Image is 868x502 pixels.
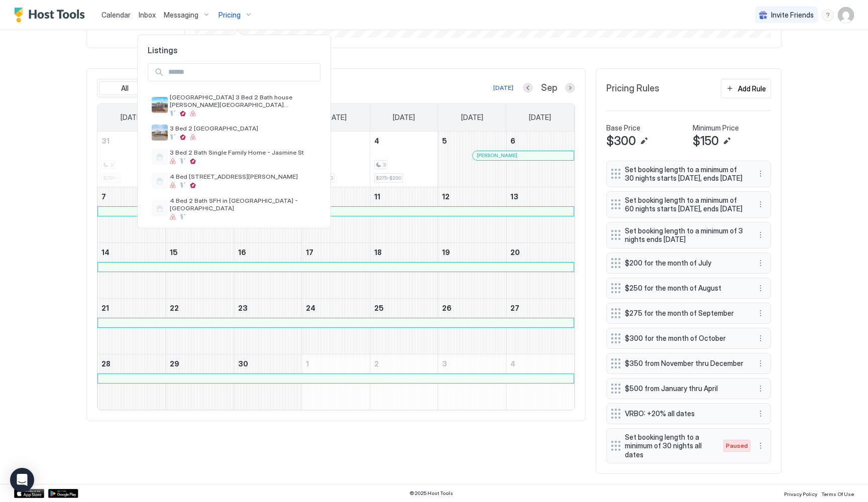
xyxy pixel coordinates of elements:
[170,197,316,212] span: 4 Bed 2 Bath SFH in [GEOGRAPHIC_DATA] - [GEOGRAPHIC_DATA]
[10,468,34,492] div: Open Intercom Messenger
[170,93,316,108] span: [GEOGRAPHIC_DATA] 3 Bed 2 Bath house [PERSON_NAME][GEOGRAPHIC_DATA][PERSON_NAME] SLEEPS 6
[170,173,316,180] span: 4 Bed [STREET_ADDRESS][PERSON_NAME]
[164,64,320,81] input: Input Field
[170,149,316,156] span: 3 Bed 2 Bath Single Family Home - Jasmine St
[170,124,316,132] span: 3 Bed 2 [GEOGRAPHIC_DATA]
[152,124,168,141] div: listing image
[152,97,168,113] div: listing image
[138,45,331,55] span: Listings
